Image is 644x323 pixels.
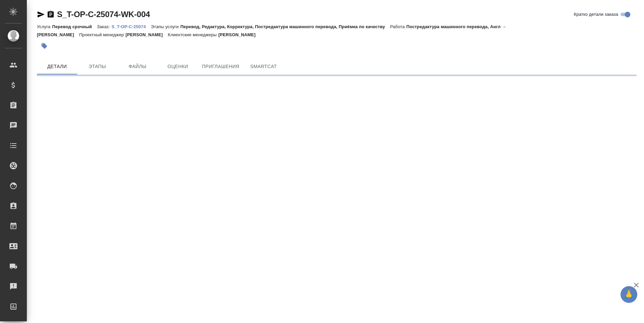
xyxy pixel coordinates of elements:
[574,11,618,18] span: Кратко детали заказа
[47,10,55,18] button: Скопировать ссылку
[37,39,52,53] button: Добавить тэг
[168,32,218,37] p: Клиентские менеджеры
[52,24,97,29] p: Перевод срочный
[121,62,154,71] span: Файлы
[111,24,151,29] p: S_T-OP-C-25074
[248,62,280,71] span: SmartCat
[37,24,52,29] p: Услуга
[37,10,45,18] button: Скопировать ссылку для ЯМессенджера
[81,62,113,71] span: Этапы
[151,24,180,29] p: Этапы услуги
[621,286,637,303] button: 🙏
[41,62,73,71] span: Детали
[180,24,390,29] p: Перевод, Редактура, Корректура, Постредактура машинного перевода, Приёмка по качеству
[97,24,111,29] p: Заказ:
[57,10,150,19] a: S_T-OP-C-25074-WK-004
[125,32,168,37] p: [PERSON_NAME]
[202,62,239,71] span: Приглашения
[162,62,194,71] span: Оценки
[218,32,261,37] p: [PERSON_NAME]
[623,287,635,302] span: 🙏
[79,32,125,37] p: Проектный менеджер
[111,23,151,29] a: S_T-OP-C-25074
[390,24,407,29] p: Работа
